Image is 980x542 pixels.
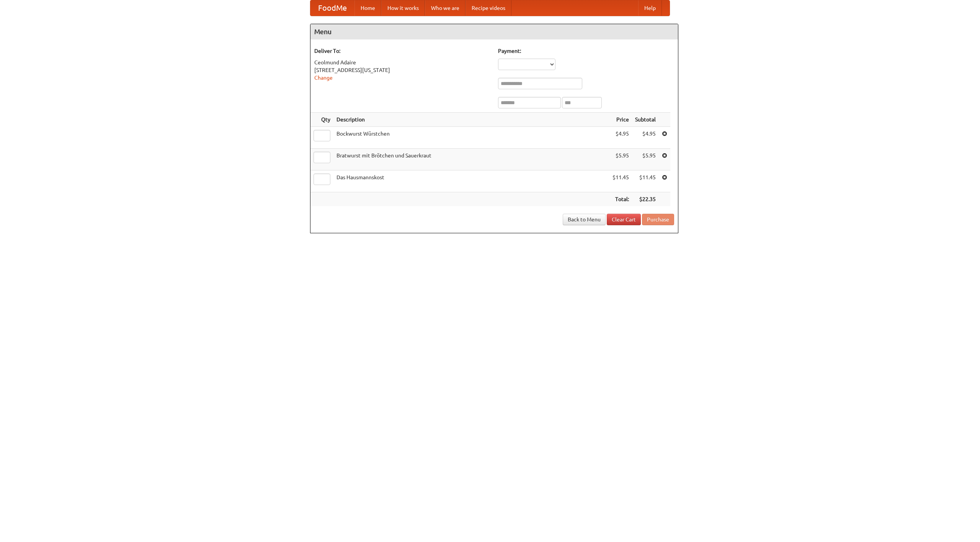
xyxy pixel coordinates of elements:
[314,47,490,55] h5: Deliver To:
[381,0,425,16] a: How it works
[609,113,632,127] th: Price
[333,170,609,192] td: Das Hausmannskost
[563,214,606,225] a: Back to Menu
[310,113,333,127] th: Qty
[498,47,674,55] h5: Payment:
[310,24,678,39] h4: Menu
[638,0,662,16] a: Help
[607,214,641,225] a: Clear Cart
[333,149,609,170] td: Bratwurst mit Brötchen und Sauerkraut
[609,149,632,170] td: $5.95
[314,59,490,66] div: Ceolmund Adaire
[632,127,659,149] td: $4.95
[333,127,609,149] td: Bockwurst Würstchen
[314,75,333,81] a: Change
[632,192,659,206] th: $22.35
[314,66,490,74] div: [STREET_ADDRESS][US_STATE]
[333,113,609,127] th: Description
[609,127,632,149] td: $4.95
[310,0,354,16] a: FoodMe
[632,113,659,127] th: Subtotal
[609,170,632,192] td: $11.45
[632,170,659,192] td: $11.45
[354,0,381,16] a: Home
[425,0,465,16] a: Who we are
[465,0,511,16] a: Recipe videos
[632,149,659,170] td: $5.95
[642,214,674,225] button: Purchase
[609,192,632,206] th: Total:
